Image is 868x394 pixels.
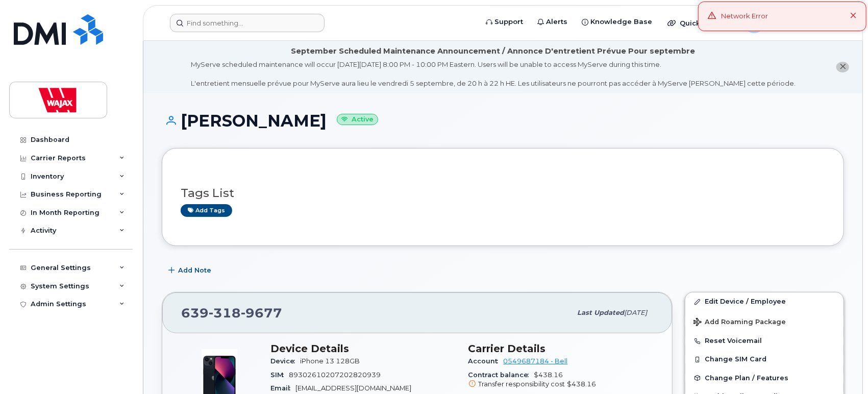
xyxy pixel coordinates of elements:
[181,204,232,217] a: Add tags
[567,380,597,388] span: $438.16
[836,62,849,72] button: close notification
[289,371,381,379] span: 89302610207202820939
[270,371,289,379] span: SIM
[291,46,696,57] div: September Scheduled Maintenance Announcement / Annonce D'entretient Prévue Pour septembre
[693,318,786,328] span: Add Roaming Package
[270,357,300,365] span: Device
[468,357,504,365] span: Account
[181,187,825,200] h3: Tags List
[685,332,844,350] button: Reset Voicemail
[468,371,654,389] span: $438.16
[705,374,788,382] span: Change Plan / Features
[337,114,378,126] small: Active
[577,309,624,316] span: Last updated
[468,342,654,355] h3: Carrier Details
[178,265,211,275] span: Add Note
[468,371,534,379] span: Contract balance
[270,342,456,355] h3: Device Details
[270,384,295,392] span: Email
[181,305,282,321] span: 639
[685,311,844,332] button: Add Roaming Package
[241,305,282,321] span: 9677
[685,350,844,368] button: Change SIM Card
[295,384,411,392] span: [EMAIL_ADDRESS][DOMAIN_NAME]
[685,369,844,387] button: Change Plan / Features
[162,112,844,130] h1: [PERSON_NAME]
[685,292,844,311] a: Edit Device / Employee
[624,309,647,316] span: [DATE]
[721,11,768,21] div: Network Error
[479,380,565,388] span: Transfer responsibility cost
[504,357,568,365] a: 0549687184 - Bell
[300,357,360,365] span: iPhone 13 128GB
[191,60,796,88] div: MyServe scheduled maintenance will occur [DATE][DATE] 8:00 PM - 10:00 PM Eastern. Users will be u...
[162,261,220,280] button: Add Note
[209,305,241,321] span: 318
